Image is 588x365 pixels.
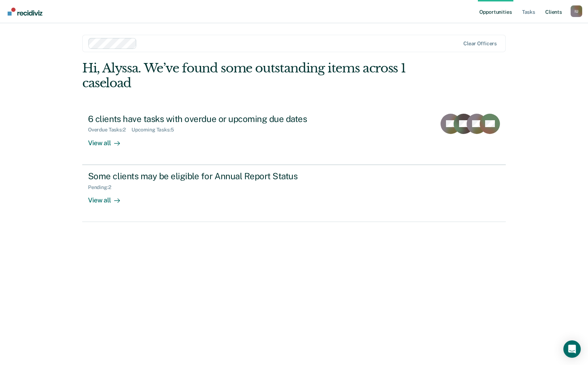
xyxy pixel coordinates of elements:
button: Profile dropdown button [571,5,582,17]
img: Recidiviz [8,8,42,16]
div: View all [88,133,129,147]
div: I U [571,5,582,17]
div: Open Intercom Messenger [563,340,581,358]
div: Pending : 2 [88,184,117,190]
div: Some clients may be eligible for Annual Report Status [88,171,342,181]
div: Overdue Tasks : 2 [88,127,132,133]
div: 6 clients have tasks with overdue or upcoming due dates [88,114,342,124]
div: Hi, Alyssa. We’ve found some outstanding items across 1 caseload [82,61,421,91]
a: Some clients may be eligible for Annual Report StatusPending:2View all [82,165,506,222]
a: 6 clients have tasks with overdue or upcoming due datesOverdue Tasks:2Upcoming Tasks:5View all [82,108,506,165]
div: View all [88,190,129,204]
div: Upcoming Tasks : 5 [132,127,180,133]
div: Clear officers [463,41,497,47]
